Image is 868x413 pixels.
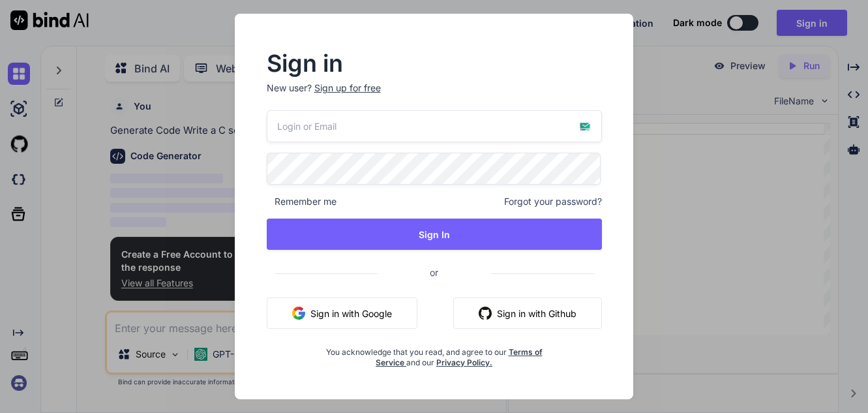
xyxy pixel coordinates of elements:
input: Login or Email [267,110,602,142]
span: Remember me [267,195,337,208]
span: Forgot your password? [504,195,602,208]
a: Privacy Policy. [436,358,492,367]
h2: Sign in [267,53,602,74]
div: You acknowledge that you read, and agree to our and our [322,339,546,368]
p: New user? [267,82,602,110]
a: Terms of Service [376,347,543,367]
div: Sign up for free [314,82,381,95]
span: or [378,256,490,288]
button: Sign in with Google [267,298,417,329]
button: Sign In [267,219,602,250]
img: github [479,307,492,320]
button: Sign in with Github [453,298,602,329]
img: google [292,307,305,320]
